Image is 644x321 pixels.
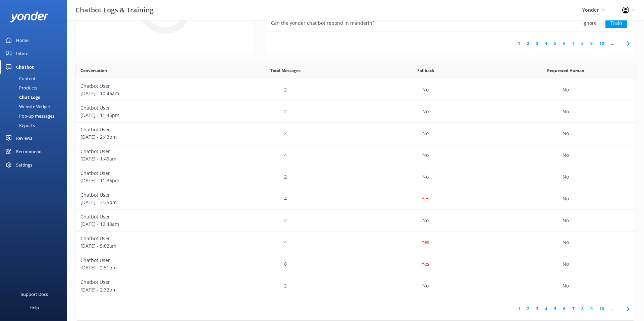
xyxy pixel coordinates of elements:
div: row [75,101,636,123]
p: No [422,130,429,137]
button: Train [605,18,627,28]
p: No [422,108,429,115]
p: 2 [284,173,287,181]
p: Chatbot User [80,257,211,264]
div: row [75,210,636,232]
p: No [562,195,569,202]
p: 4 [284,195,287,202]
a: 10 [596,306,607,312]
a: 4 [542,306,551,312]
p: No [562,151,569,159]
div: Inbox [16,47,28,60]
p: Chatbot User [80,104,211,112]
p: No [422,86,429,93]
div: Content [4,74,36,83]
p: Chatbot User [80,191,211,199]
p: 2 [284,130,287,137]
a: Reports [4,121,67,130]
a: 2 [524,40,533,47]
p: [DATE] - 1:49am [80,155,211,163]
p: 2 [284,86,287,93]
a: 9 [587,40,596,47]
p: No [562,130,569,137]
span: Total Messages [270,67,301,74]
div: Products [4,83,37,92]
p: Chatbot User [80,126,211,133]
span: Yonder [582,7,599,13]
span: Fallback [417,67,434,74]
p: [DATE] - 2:51pm [80,264,211,271]
a: Chat Logs [4,92,67,102]
span: ... [607,40,617,47]
div: row [75,79,636,101]
a: 8 [578,40,587,47]
a: 1 [515,306,524,312]
h3: Chatbot Logs & Training [75,5,154,15]
p: No [562,108,569,115]
div: row [266,15,636,31]
a: Content [4,74,67,83]
a: 8 [578,306,587,312]
div: Website Widget [4,102,50,111]
p: Yes [422,195,429,202]
div: Help [30,301,39,314]
a: 10 [596,40,607,47]
div: Chatbot [16,60,34,74]
p: Yes [422,260,429,268]
p: Chatbot User [80,148,211,155]
a: Products [4,83,67,92]
p: [DATE] - 12:48am [80,220,211,228]
div: row [75,123,636,144]
p: No [422,173,429,181]
div: row [75,253,636,275]
div: row [75,166,636,188]
div: Pop-up messages [4,111,54,121]
p: No [562,86,569,93]
a: 2 [524,306,533,312]
p: 2 [284,217,287,224]
p: [DATE] - 3:35pm [80,199,211,206]
a: 1 [515,40,524,47]
p: Yes [422,239,429,246]
a: 9 [587,306,596,312]
p: No [562,217,569,224]
p: No [422,151,429,159]
p: [DATE] - 2:32pm [80,286,211,294]
a: 3 [533,306,542,312]
p: No [562,239,569,246]
div: Support Docs [21,287,48,301]
div: row [75,188,636,210]
a: 3 [533,40,542,47]
p: No [422,282,429,290]
a: 7 [569,306,578,312]
a: 6 [560,40,569,47]
div: Recommend [16,145,42,158]
div: row [75,232,636,253]
div: Reports [4,121,35,130]
p: 4 [284,151,287,159]
p: Chatbot User [80,278,211,286]
span: Requested Human [547,67,584,74]
div: Settings [16,158,32,172]
span: Conversation [80,67,107,74]
p: 4 [284,239,287,246]
p: [DATE] - 2:43pm [80,133,211,141]
p: 2 [284,108,287,115]
p: 2 [284,282,287,290]
p: Chatbot User [80,213,211,220]
a: 6 [560,306,569,312]
p: No [562,260,569,268]
div: row [75,144,636,166]
div: Home [16,34,29,47]
span: ... [607,306,617,312]
p: Chatbot User [80,235,211,242]
p: No [422,217,429,224]
p: [DATE] - 5:02am [80,242,211,250]
p: [DATE] - 11:45pm [80,112,211,119]
div: Chat Logs [4,92,40,102]
a: 7 [569,40,578,47]
a: 4 [542,40,551,47]
a: Pop-up messages [4,111,67,121]
p: No [562,282,569,290]
div: grid [75,79,636,297]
